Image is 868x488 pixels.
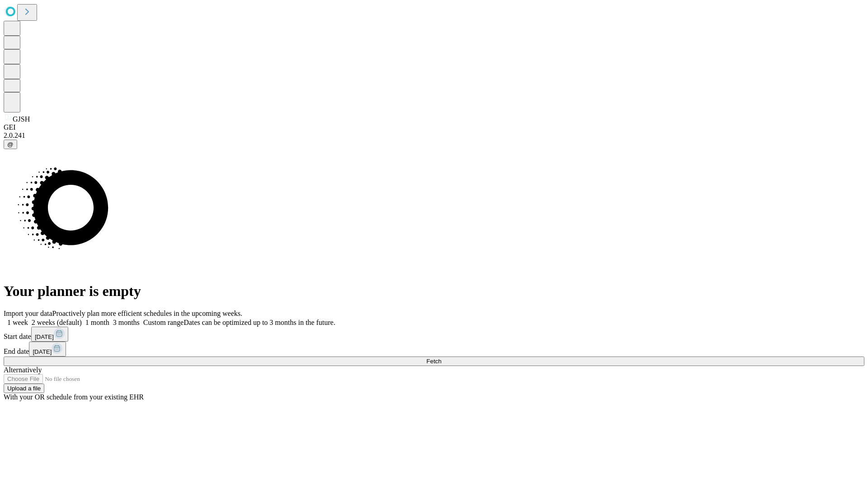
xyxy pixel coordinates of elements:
button: [DATE] [31,327,68,342]
span: Dates can be optimized up to 3 months in the future. [184,319,335,326]
button: [DATE] [29,342,66,357]
span: Alternatively [4,366,42,374]
span: GJSH [13,115,30,123]
h1: Your planner is empty [4,283,864,300]
div: End date [4,342,864,357]
span: [DATE] [35,333,54,340]
span: 1 week [7,319,28,326]
span: 2 weeks (default) [32,319,82,326]
span: @ [7,141,14,148]
button: @ [4,140,17,149]
span: [DATE] [33,348,52,355]
span: Proactively plan more efficient schedules in the upcoming weeks. [52,310,242,317]
div: 2.0.241 [4,131,864,140]
div: Start date [4,327,864,342]
span: With your OR schedule from your existing EHR [4,393,144,401]
button: Fetch [4,357,864,366]
div: GEI [4,123,864,131]
button: Upload a file [4,384,44,393]
span: 1 month [85,319,109,326]
span: Custom range [143,319,184,326]
span: Import your data [4,310,52,317]
span: Fetch [426,358,441,365]
span: 3 months [113,319,140,326]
